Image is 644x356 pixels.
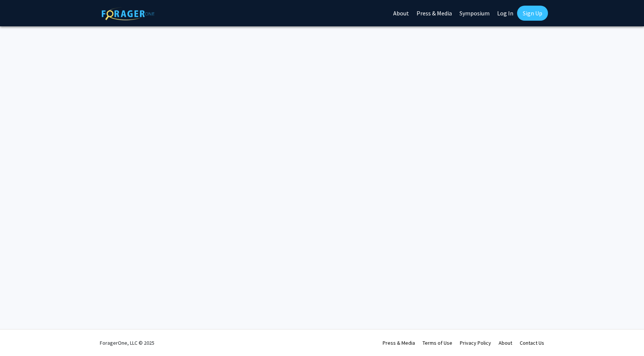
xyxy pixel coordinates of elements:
img: ForagerOne Logo [102,7,154,20]
a: Terms of Use [423,339,452,346]
a: Press & Media [383,339,415,346]
a: Privacy Policy [460,339,491,346]
a: Sign Up [517,6,548,21]
a: Contact Us [520,339,544,346]
a: About [499,339,512,346]
div: ForagerOne, LLC © 2025 [100,330,154,356]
